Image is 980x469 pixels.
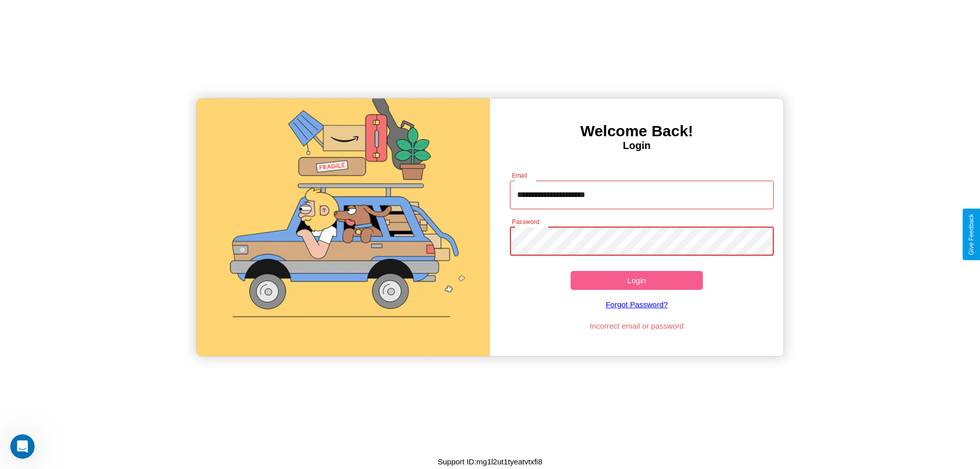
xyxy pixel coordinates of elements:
p: Support ID: mg1l2ut1tyeatvtxfi8 [437,455,542,468]
iframe: Intercom live chat [10,434,35,459]
label: Email [512,171,528,180]
a: Forgot Password? [505,290,769,319]
div: Give Feedback [968,214,975,255]
h3: Welcome Back! [490,122,783,140]
button: Login [571,271,703,290]
img: gif [197,98,490,356]
h4: Login [490,140,783,152]
p: Incorrect email or password [505,319,769,333]
label: Password [512,217,539,226]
